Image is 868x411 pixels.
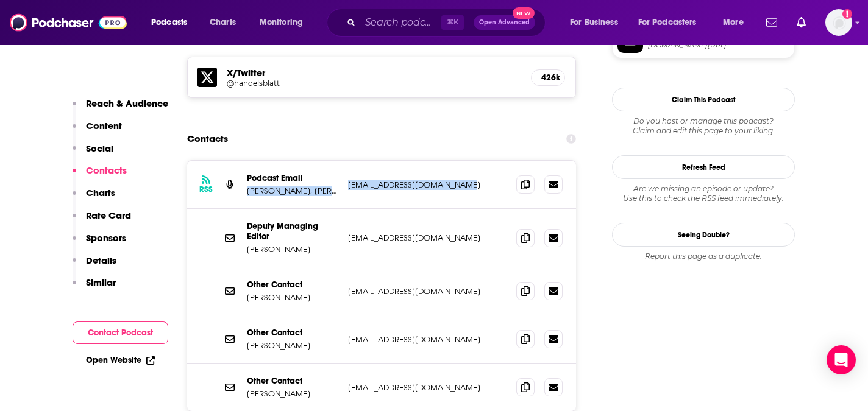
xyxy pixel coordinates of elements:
[73,321,168,344] button: Contact Podcast
[247,244,338,255] p: [PERSON_NAME]
[73,255,116,277] button: Details
[247,388,338,399] p: [PERSON_NAME]
[86,209,131,221] p: Rate Card
[825,9,852,36] button: Show profile menu
[541,72,555,83] h5: 426k
[151,14,187,31] span: Podcasts
[247,328,338,338] p: Other Contact
[247,340,338,351] p: [PERSON_NAME]
[723,14,744,31] span: More
[827,345,856,374] div: Open Intercom Messenger
[86,232,126,244] p: Sponsors
[73,120,122,142] button: Content
[612,155,795,179] button: Refresh Feed
[227,79,521,88] a: @handelsblatt
[247,186,338,196] p: [PERSON_NAME], [PERSON_NAME]
[73,232,126,255] button: Sponsors
[73,276,116,299] button: Similar
[612,251,795,261] div: Report this page as a duplicate.
[202,13,243,32] a: Charts
[86,355,155,365] a: Open Website
[338,9,557,37] div: Search podcasts, credits, & more...
[247,292,338,303] p: [PERSON_NAME]
[247,221,338,242] p: Deputy Managing Editor
[73,209,131,232] button: Rate Card
[86,187,115,198] p: Charts
[348,180,507,190] p: [EMAIL_ADDRESS][DOMAIN_NAME]
[10,11,127,34] img: Podchaser - Follow, Share and Rate Podcasts
[348,334,507,345] p: [EMAIL_ADDRESS][DOMAIN_NAME]
[247,173,338,183] p: Podcast Email
[761,12,782,33] a: Show notifications dropdown
[86,276,116,288] p: Similar
[792,12,811,33] a: Show notifications dropdown
[638,14,697,31] span: For Podcasters
[210,14,236,31] span: Charts
[842,9,852,19] svg: Add a profile image
[612,184,795,203] div: Are we missing an episode or update? Use this to check the RSS feed immediately.
[360,13,441,32] input: Search podcasts, credits, & more...
[348,233,507,243] p: [EMAIL_ADDRESS][DOMAIN_NAME]
[612,223,795,247] a: Seeing Double?
[441,15,464,30] span: ⌘ K
[825,9,852,36] span: Logged in as chardin
[199,184,213,194] h3: RSS
[561,13,633,32] button: open menu
[260,14,303,31] span: Monitoring
[348,382,507,393] p: [EMAIL_ADDRESS][DOMAIN_NAME]
[348,286,507,297] p: [EMAIL_ADDRESS][DOMAIN_NAME]
[187,127,228,150] h2: Contacts
[474,15,535,30] button: Open AdvancedNew
[630,13,714,32] button: open menu
[86,164,127,176] p: Contacts
[73,187,115,209] button: Charts
[714,13,759,32] button: open menu
[227,79,422,88] h5: @handelsblatt
[86,97,168,109] p: Reach & Audience
[825,9,852,36] img: User Profile
[247,279,338,290] p: Other Contact
[648,41,789,50] span: twitter.com/handelsblatt
[73,97,168,120] button: Reach & Audience
[612,88,795,111] button: Claim This Podcast
[247,376,338,386] p: Other Contact
[251,13,319,32] button: open menu
[513,7,535,19] span: New
[227,67,521,79] h5: X/Twitter
[86,142,113,154] p: Social
[612,116,795,136] div: Claim and edit this page to your liking.
[612,116,795,126] span: Do you host or manage this podcast?
[86,120,122,132] p: Content
[570,14,618,31] span: For Business
[86,255,116,266] p: Details
[73,164,127,187] button: Contacts
[73,142,113,165] button: Social
[143,13,203,32] button: open menu
[479,19,530,26] span: Open Advanced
